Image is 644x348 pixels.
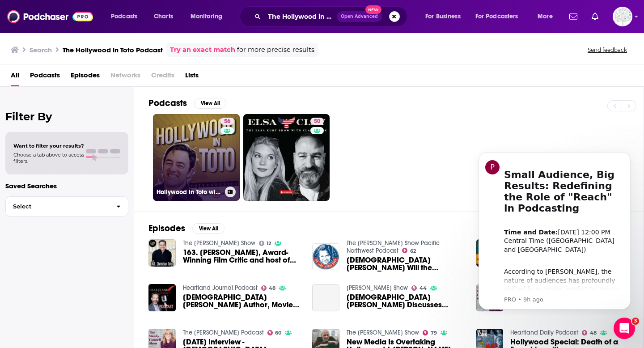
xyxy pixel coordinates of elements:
a: 60 [267,330,282,335]
a: Heartland Daily Podcast [510,329,578,336]
button: open menu [184,9,234,24]
h2: Filter By [5,110,128,123]
a: Christian Toto Will the Hollywood strike be noticeable in the entertainment industry? [347,256,466,272]
img: 163. Christian Toto, Award-Winning Film Critic and host of The Hollywood in Toto Podcast [148,239,176,267]
button: open menu [470,9,531,24]
span: For Business [425,10,461,23]
a: Lists [185,68,199,86]
button: Open AdvancedNew [337,11,382,22]
span: [DEMOGRAPHIC_DATA][PERSON_NAME] Discusses Politics in [GEOGRAPHIC_DATA] [347,293,466,309]
span: Select [6,204,109,209]
span: 48 [590,331,597,335]
span: New [365,5,381,14]
span: 60 [275,331,281,335]
a: 62 [402,248,416,253]
span: 62 [410,249,416,253]
span: [DEMOGRAPHIC_DATA][PERSON_NAME] Author, Movie Critic and Host of Hollywood with [PERSON_NAME] Pod... [183,293,302,309]
p: Saved Searches [5,182,128,190]
a: 12 [259,241,271,246]
a: The Mandy Connell Podcast [183,329,264,336]
h3: The Hollywood in Toto Podcast [63,46,163,54]
button: open menu [419,9,472,24]
span: 163. [PERSON_NAME], Award-Winning Film Critic and host of The Hollywood in Toto Podcast [183,249,302,264]
iframe: Intercom notifications message [465,144,644,315]
img: Podchaser - Follow, Share and Rate Podcasts [7,8,93,25]
div: Search podcasts, credits, & more... [248,6,416,27]
a: Episodes [71,68,100,86]
a: Show notifications dropdown [566,9,581,24]
a: The Alex Cuesta Show [183,239,255,247]
span: More [538,10,553,23]
button: open menu [105,9,149,24]
h2: Podcasts [148,98,187,109]
span: 44 [419,286,427,290]
span: 48 [269,286,275,290]
button: View All [194,98,226,109]
h2: Episodes [148,223,185,234]
img: Christian Toto Author, Movie Critic and Host of Hollywood with Toto Podcast | HLJ EP381 [148,284,176,311]
span: Podcasts [111,10,137,23]
span: 50 [314,117,320,126]
a: 44 [411,285,427,291]
span: Open Advanced [341,14,378,19]
span: For Podcasters [475,10,518,23]
span: Monitoring [191,10,222,23]
a: 48 [261,285,276,291]
a: Try an exact match [170,45,235,55]
span: 79 [431,331,437,335]
span: Choose a tab above to access filters. [13,152,84,164]
img: User Profile [613,7,632,26]
span: Networks [110,68,140,86]
a: Christian Toto Discusses Politics in Hollywood [347,293,466,309]
span: Charts [154,10,173,23]
a: EpisodesView All [148,223,225,234]
button: Send feedback [585,46,630,54]
button: open menu [531,9,564,24]
a: 79 [423,330,437,335]
button: Select [5,196,128,216]
a: The Andrew Klavan Show [347,329,419,336]
span: for more precise results [237,45,314,55]
span: 3 [632,318,639,325]
iframe: Intercom live chat [614,318,635,339]
button: Show profile menu [613,7,632,26]
a: 48 [582,330,597,335]
span: 56 [224,117,230,126]
a: Christian Toto Author, Movie Critic and Host of Hollywood with Toto Podcast | HLJ EP381 [183,293,302,309]
span: Want to filter your results? [13,143,84,149]
h3: Hollywood in Toto with [PERSON_NAME] [157,188,221,196]
a: PodcastsView All [148,98,226,109]
input: Search podcasts, credits, & more... [264,9,337,24]
span: 12 [267,242,271,246]
a: Christian Toto Discusses Politics in Hollywood [312,284,339,311]
a: The Lars Larson Show Pacific Northwest Podcast [347,239,440,255]
a: 56Hollywood in Toto with [PERSON_NAME] [153,114,240,201]
span: [DEMOGRAPHIC_DATA][PERSON_NAME] Will the Hollywood strike be noticeable in the entertainment indu... [347,256,466,272]
a: 56 [220,118,234,125]
h3: Search [30,46,52,54]
a: Podcasts [30,68,60,86]
a: 50 [310,118,324,125]
a: 163. Christian Toto, Award-Winning Film Critic and host of The Hollywood in Toto Podcast [183,249,302,264]
a: Charts [148,9,178,24]
a: 50 [243,114,330,201]
img: Christian Toto Will the Hollywood strike be noticeable in the entertainment industry? [312,243,339,271]
span: Credits [151,68,174,86]
a: Show notifications dropdown [588,9,602,24]
a: All [11,68,19,86]
a: Heartland Journal Podcast [183,284,258,292]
